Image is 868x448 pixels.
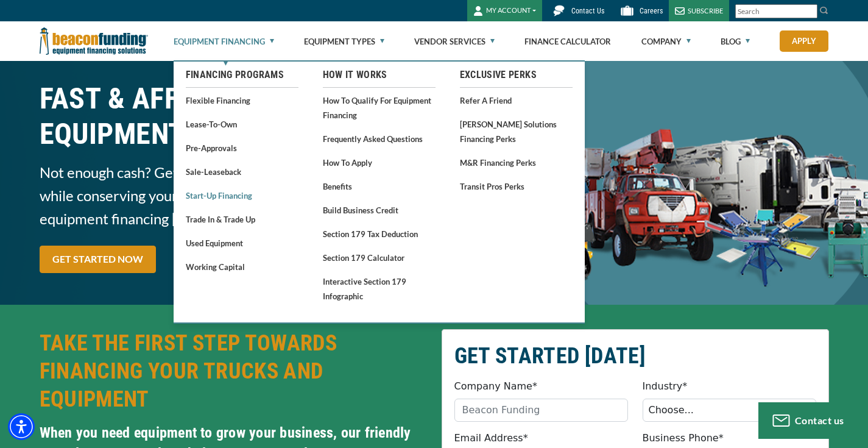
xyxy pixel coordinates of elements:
img: Search [819,5,829,15]
button: Contact us [758,402,856,439]
span: EQUIPMENT FINANCING [40,116,427,152]
a: Used Equipment [186,235,298,251]
a: Company [641,22,691,61]
a: How It Works [323,68,436,82]
a: Working Capital [186,259,298,274]
a: Benefits [323,179,436,194]
a: Financing Programs [186,68,298,82]
span: Not enough cash? Get the trucks and equipment you need while conserving your cash! Opt for fast, ... [40,161,427,230]
label: Email Address* [454,431,528,446]
a: Section 179 Calculator [323,250,436,265]
span: Careers [640,7,663,15]
span: Contact us [795,414,844,426]
a: Interactive Section 179 Infographic [323,274,436,304]
input: Beacon Funding [454,399,628,422]
h2: GET STARTED [DATE] [454,342,816,370]
a: Section 179 Tax Deduction [323,226,436,241]
a: Vendor Services [414,22,495,61]
img: Beacon Funding Corporation logo [40,21,148,61]
a: Exclusive Perks [460,68,573,82]
a: Frequently Asked Questions [323,131,436,146]
a: Blog [721,22,750,61]
a: Build Business Credit [323,202,436,218]
span: Contact Us [571,7,604,15]
label: Industry* [643,379,688,394]
div: Accessibility Menu [8,413,35,440]
a: Pre-approvals [186,140,298,155]
a: [PERSON_NAME] Solutions Financing Perks [460,116,573,146]
h2: TAKE THE FIRST STEP TOWARDS FINANCING YOUR TRUCKS AND EQUIPMENT [40,329,427,413]
a: Refer a Friend [460,93,573,108]
a: Start-Up Financing [186,188,298,203]
a: Transit Pros Perks [460,179,573,194]
a: How to Qualify for Equipment Financing [323,93,436,123]
a: Equipment Financing [174,22,274,61]
a: Lease-To-Own [186,116,298,132]
a: Apply [780,30,828,52]
a: How to Apply [323,155,436,170]
label: Company Name* [454,379,537,394]
a: Sale-Leaseback [186,164,298,179]
a: M&R Financing Perks [460,155,573,170]
a: Finance Calculator [524,22,611,61]
a: Clear search text [805,7,814,16]
label: Business Phone* [643,431,724,446]
h1: FAST & AFFORDABLE TRUCK & [40,81,427,152]
a: Trade In & Trade Up [186,212,298,227]
a: GET STARTED NOW [40,246,156,273]
input: Search [735,4,817,18]
a: Equipment Types [304,22,384,61]
a: Flexible Financing [186,93,298,108]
